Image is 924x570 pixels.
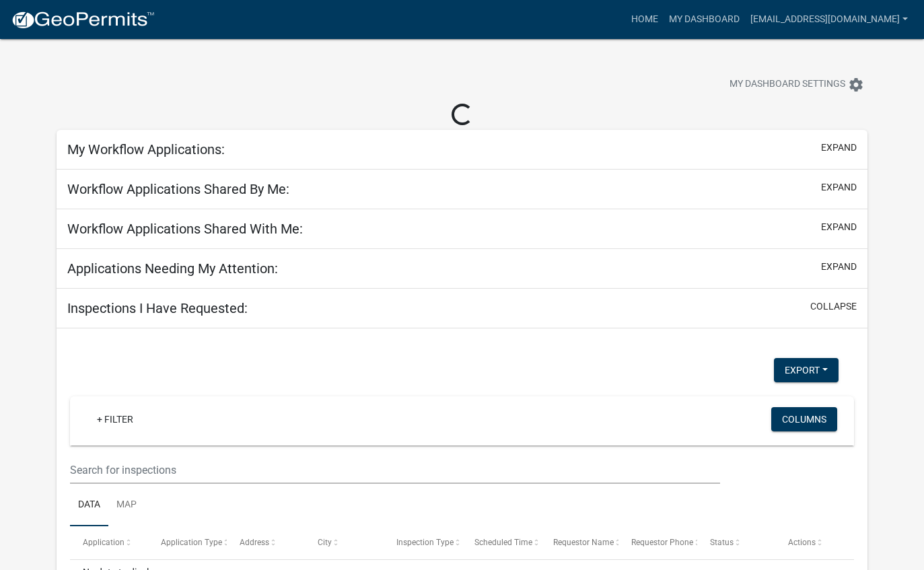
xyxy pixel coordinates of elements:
h5: Workflow Applications Shared By Me: [67,181,289,197]
h5: Inspections I Have Requested: [67,300,248,316]
datatable-header-cell: Status [697,526,776,559]
span: Actions [788,538,816,547]
a: Data [70,484,108,527]
span: Inspection Type [396,538,454,547]
button: expand [821,141,857,155]
input: Search for inspections [70,456,720,484]
span: Scheduled Time [474,538,532,547]
button: Export [774,358,839,382]
a: Home [626,7,664,32]
button: collapse [810,299,857,314]
span: Requestor Phone [631,538,693,547]
datatable-header-cell: Actions [775,526,854,559]
span: Application [83,538,125,547]
datatable-header-cell: Inspection Type [384,526,462,559]
span: Application Type [161,538,222,547]
datatable-header-cell: Application Type [148,526,227,559]
span: City [318,538,332,547]
datatable-header-cell: Address [227,526,306,559]
span: Requestor Name [553,538,614,547]
span: Address [240,538,269,547]
datatable-header-cell: Requestor Name [540,526,619,559]
span: Status [710,538,734,547]
i: settings [848,77,864,93]
datatable-header-cell: Application [70,526,149,559]
datatable-header-cell: Scheduled Time [462,526,540,559]
button: expand [821,260,857,274]
a: + Filter [86,407,144,431]
a: My Dashboard [664,7,745,32]
button: expand [821,220,857,234]
button: My Dashboard Settingssettings [719,71,875,98]
h5: Applications Needing My Attention: [67,260,278,277]
datatable-header-cell: City [305,526,384,559]
span: My Dashboard Settings [730,77,845,93]
a: [EMAIL_ADDRESS][DOMAIN_NAME] [745,7,913,32]
button: Columns [771,407,837,431]
a: Map [108,484,145,527]
button: expand [821,180,857,194]
h5: Workflow Applications Shared With Me: [67,221,303,237]
datatable-header-cell: Requestor Phone [618,526,697,559]
h5: My Workflow Applications: [67,141,225,157]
